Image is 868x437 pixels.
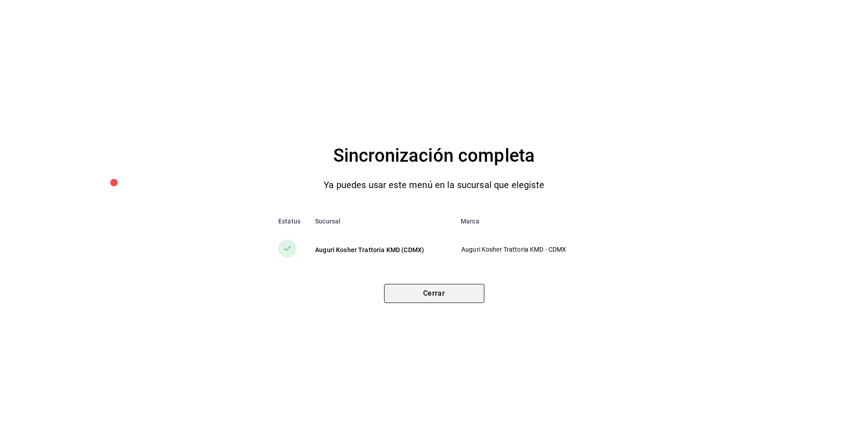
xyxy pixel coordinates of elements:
[461,245,589,254] p: Auguri Kosher Trattoria KMD - CDMX
[264,210,308,232] th: Estatus
[324,178,544,192] p: Ya puedes usar este menú en la sucursal que elegiste
[333,141,535,170] h4: Sincronización completa
[308,210,454,232] th: Sucursal
[315,245,446,254] div: Auguri Kosher Trattoria KMD (CDMX)
[454,210,604,232] th: Marca
[384,284,484,303] button: Cerrar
